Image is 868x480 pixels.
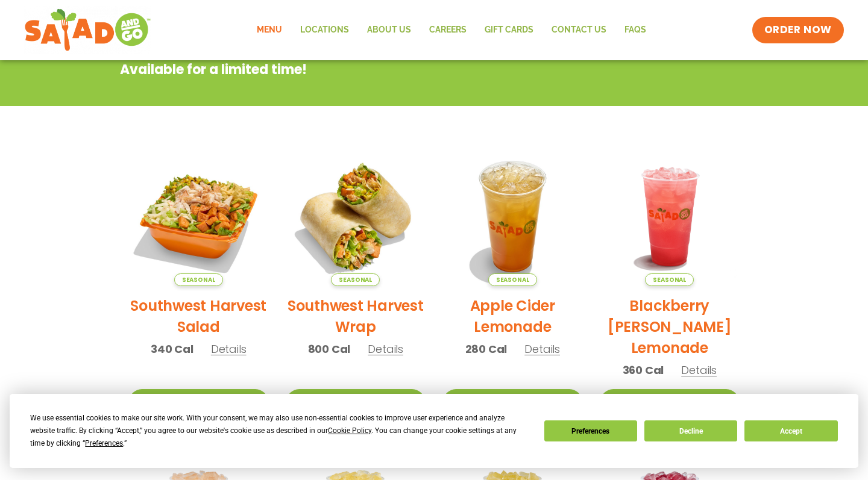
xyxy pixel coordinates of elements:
button: Decline [644,420,737,441]
img: Product photo for Southwest Harvest Wrap [286,147,426,286]
span: 800 Cal [308,341,351,357]
p: Available for a limited time! [120,60,651,79]
span: Details [524,341,560,357]
img: Product photo for Southwest Harvest Salad [129,147,268,286]
span: 280 Cal [465,341,508,357]
h2: Blackberry [PERSON_NAME] Lemonade [600,295,740,358]
img: Product photo for Apple Cider Lemonade [443,147,582,286]
nav: Menu [248,16,655,44]
h2: Southwest Harvest Salad [129,295,268,337]
span: ORDER NOW [764,23,832,37]
a: Locations [291,16,358,44]
button: Accept [744,420,837,441]
a: Menu [248,16,291,44]
span: Seasonal [174,273,223,286]
span: Details [211,341,247,357]
span: Seasonal [488,273,537,286]
a: Start Your Order [286,389,426,415]
img: Product photo for Blackberry Bramble Lemonade [600,147,740,286]
a: GIFT CARDS [476,16,542,44]
span: 360 Cal [623,362,664,378]
span: Details [368,341,403,357]
h2: Apple Cider Lemonade [443,295,582,337]
a: Start Your Order [129,389,268,415]
span: Seasonal [645,273,694,286]
span: Details [681,363,717,378]
a: Contact Us [542,16,615,44]
a: About Us [358,16,420,44]
a: Start Your Order [600,389,740,415]
span: Seasonal [331,273,380,286]
span: Cookie Policy [328,426,371,435]
div: Cookie Consent Prompt [10,394,858,468]
span: Preferences [85,439,123,447]
div: We use essential cookies to make our site work. With your consent, we may also use non-essential ... [30,412,529,450]
span: 340 Cal [151,341,193,357]
img: new-SAG-logo-768×292 [24,6,151,54]
h2: Southwest Harvest Wrap [286,295,426,337]
button: Preferences [544,420,637,441]
a: Careers [420,16,476,44]
a: ORDER NOW [752,17,844,43]
a: FAQs [615,16,655,44]
a: Start Your Order [443,389,582,415]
